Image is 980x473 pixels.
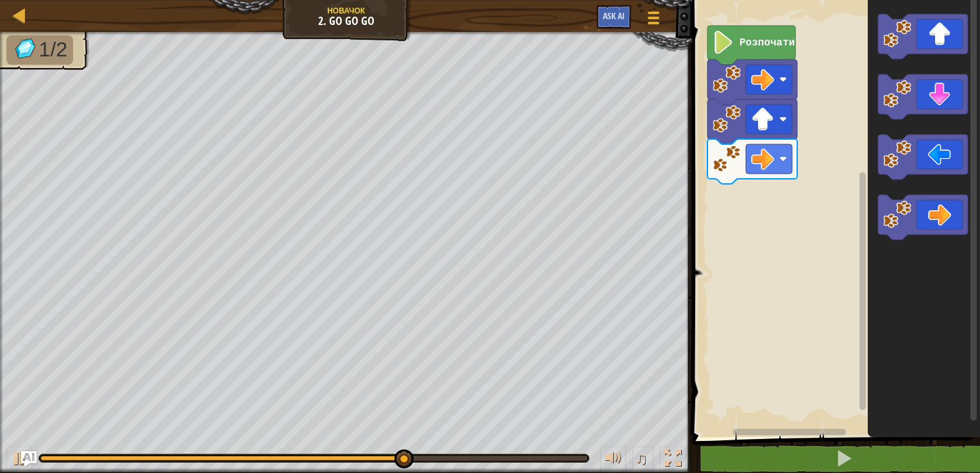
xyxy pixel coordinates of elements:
text: Розпочати [739,37,795,49]
button: Ask AI [21,451,37,467]
span: 1/2 [39,38,67,61]
button: ♫ [632,447,654,473]
button: Показати меню гри [638,5,670,35]
button: Ask AI [596,5,631,29]
span: Ask AI [603,10,625,22]
button: Повноекранний режим [660,447,686,473]
button: Ctrl + P: Play [6,447,32,473]
button: Налаштувати гучність [600,447,626,473]
li: Collect the gems. [6,35,73,65]
span: ♫ [635,449,648,468]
